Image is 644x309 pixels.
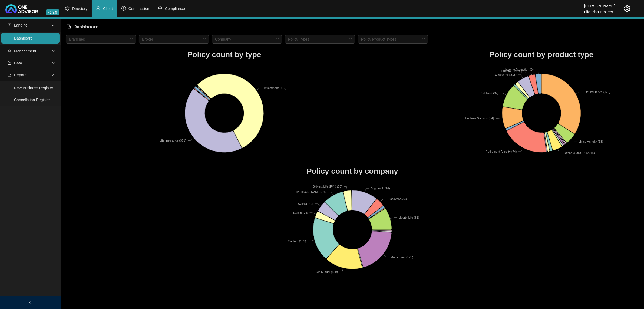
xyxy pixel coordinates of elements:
text: [PERSON_NAME] (75) [296,190,327,193]
span: block [66,24,71,29]
text: Tax Free Savings (34) [465,117,494,120]
text: Life Insurance (129) [584,90,610,94]
text: Income Protection (9) [505,68,534,71]
text: Stanlib (24) [293,211,308,214]
text: Discovery (33) [388,197,407,200]
div: [PERSON_NAME] [584,1,615,7]
text: Bidvest Life (FMI) (30) [313,185,342,188]
span: setting [624,5,630,12]
span: Landing [14,23,28,27]
span: v1.9.9 [46,9,59,15]
text: Unit Trust (37) [480,91,498,95]
span: Management [14,49,36,53]
text: Endowment (18) [495,73,517,76]
text: Sygnia (40) [298,202,313,205]
text: Retirement Annuity (74) [486,150,517,153]
span: profile [8,23,11,27]
span: Dashboard [73,24,99,29]
text: Liberty Life (81) [399,216,419,219]
text: Living Annuity (18) [579,140,603,143]
text: Funeral Cover (10) [501,69,526,72]
span: Compliance [165,6,185,11]
h1: Policy count by company [66,165,639,177]
span: safety [158,6,162,11]
span: Client [103,6,113,11]
span: line-chart [8,73,11,77]
a: Cancellation Register [14,98,50,102]
text: Brightrock (96) [371,187,390,190]
span: Directory [72,6,87,11]
text: Sanlam (162) [288,239,306,243]
span: user [8,49,11,53]
span: Reports [14,73,27,77]
span: left [29,301,32,304]
text: Offshore Unit Trust (15) [564,151,595,154]
h1: Policy count by type [66,49,383,61]
div: Life Plan Brokers [584,7,615,13]
text: Old Mutual (139) [316,271,338,274]
span: import [8,61,11,65]
span: user [96,6,100,11]
img: 2df55531c6924b55f21c4cf5d4484680-logo-light.svg [5,4,38,13]
span: setting [65,6,70,11]
text: Life Insurance (371) [160,139,186,142]
text: Investment (470) [264,86,287,89]
span: dollar [121,6,126,11]
a: New Business Register [14,86,53,90]
span: Data [14,61,22,65]
text: Momentum (173) [391,255,413,259]
span: Commission [128,6,149,11]
a: Dashboard [14,36,33,40]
